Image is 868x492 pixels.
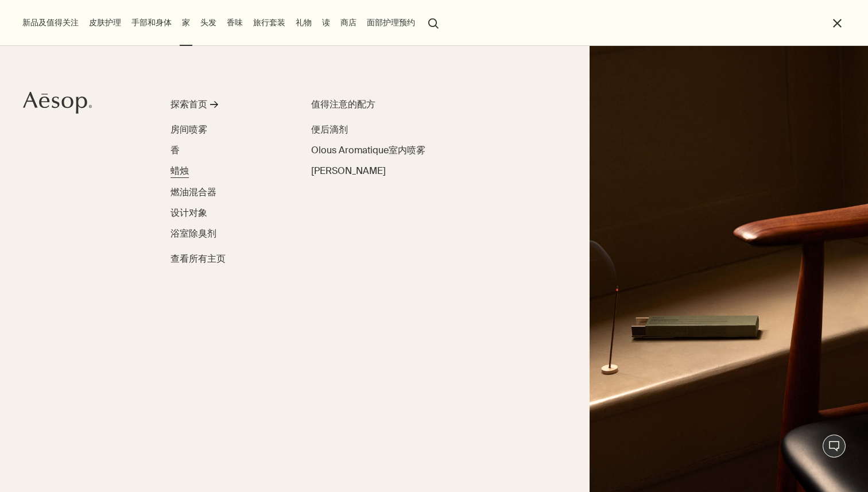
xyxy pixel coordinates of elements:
font: 查看所有主页 [170,253,226,265]
font: 礼物 [296,17,312,28]
a: 燃油混合器 [170,185,216,199]
font: 实时协助 [824,436,844,457]
a: 读 [320,15,332,30]
a: Aesop [20,88,95,120]
font: 燃油混合器 [170,186,216,198]
a: 皮肤护理 [87,15,123,30]
button: Close the Menu [831,17,844,30]
a: Olous Aromatique室内喷雾 [311,144,425,157]
font: 蜡烛 [170,165,189,177]
font: 便后滴剂 [311,123,348,135]
button: 实时协助 [823,435,846,458]
font: 家 [182,17,190,28]
a: 查看所有主页 [170,247,226,266]
a: 礼物 [293,15,314,30]
font: 手部和身体 [131,17,172,28]
a: 面部护理预约 [365,15,417,30]
button: 打开搜索 [423,11,444,33]
button: 新品及值得关注 [20,15,81,30]
button: 商店 [338,15,359,30]
font: 房间喷雾 [170,123,207,135]
a: 设计对象 [170,206,207,220]
a: 便后滴剂 [311,123,348,137]
a: 蜡烛 [170,164,189,178]
font: [PERSON_NAME] [311,165,386,177]
a: 家 [180,15,192,30]
font: Olous Aromatique室内喷雾 [311,144,425,156]
font: 设计对象 [170,207,207,219]
a: 房间喷雾 [170,123,207,137]
a: 旅行套装 [251,15,288,30]
span: 查看所有主页 [170,252,226,266]
a: 浴室除臭剂 [170,227,216,241]
font: 香 [170,144,180,156]
a: 探索首页 [170,98,285,116]
svg: Aesop [23,91,92,114]
font: 探索首页 [170,98,207,110]
font: 旅行套装 [253,17,285,28]
img: 灯光温暖的房间里有灯和中世纪风格的家具。 [590,46,868,492]
font: 面部护理预约 [367,17,415,28]
a: 香 [170,144,180,157]
font: 值得注意的配方 [311,98,375,110]
a: 香味 [224,15,245,30]
a: 头发 [198,15,219,30]
font: 头发 [200,17,216,28]
font: 浴室除臭剂 [170,227,216,239]
span: 紫芳香香 [311,165,386,177]
a: [PERSON_NAME] [311,164,386,178]
font: 读 [322,17,330,28]
a: 手部和身体 [129,15,174,30]
font: 皮肤护理 [89,17,121,28]
font: 香味 [227,17,243,28]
